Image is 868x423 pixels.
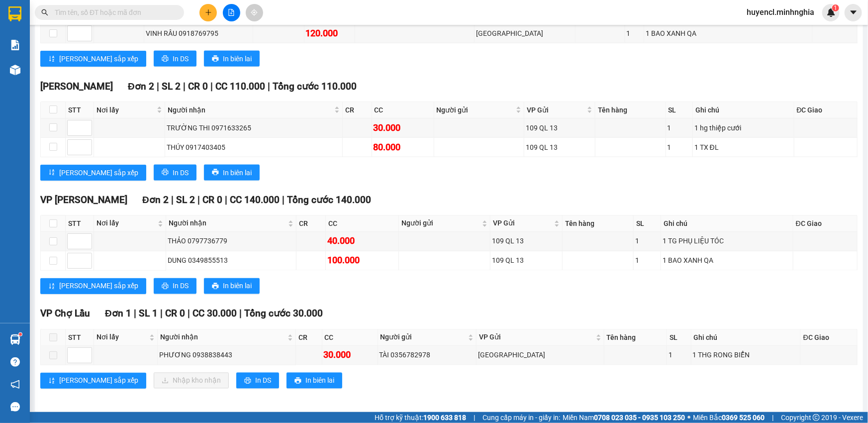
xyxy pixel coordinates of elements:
span: In biên lai [305,375,334,386]
div: 109 QL 13 [526,142,593,153]
span: file-add [228,9,235,16]
div: 1 [668,122,691,133]
img: icon-new-feature [827,8,836,17]
button: sort-ascending[PERSON_NAME] sắp xếp [40,373,146,389]
div: 120.000 [306,26,354,40]
span: Tổng cước 140.000 [287,195,371,206]
span: Nơi lấy [96,105,155,115]
span: sort-ascending [48,377,55,385]
button: printerIn DS [154,278,196,294]
img: warehouse-icon [10,334,20,345]
div: 1 hg thiệp cưới [694,122,792,133]
span: [PERSON_NAME] sắp xếp [59,167,138,178]
button: printerIn DS [236,373,279,389]
div: 109 QL 13 [492,255,561,266]
th: CC [322,329,378,346]
sup: 1 [832,4,839,11]
sup: 1 [19,333,22,336]
span: printer [212,169,219,177]
th: SL [667,329,691,346]
button: printerIn biên lai [204,278,260,294]
span: In DS [173,53,189,64]
span: Cung cấp máy in - giấy in: [482,412,560,423]
span: sort-ascending [48,283,55,291]
span: question-circle [10,357,20,367]
span: [PERSON_NAME] sắp xếp [59,53,138,64]
span: Đơn 2 [128,81,154,92]
th: SL [634,215,661,232]
th: Tên hàng [563,215,634,232]
div: PHƯƠNG 0938838443 [159,350,294,361]
span: | [239,308,242,319]
span: CR 0 [165,308,185,319]
div: 109 QL 13 [526,122,593,133]
th: STT [66,102,94,118]
th: Ghi chú [693,102,794,118]
div: 30.000 [324,348,376,362]
button: sort-ascending[PERSON_NAME] sắp xếp [40,51,146,67]
span: printer [162,169,169,177]
div: 1 [627,28,643,39]
td: Sài Gòn [475,24,576,43]
th: STT [66,215,94,232]
th: Tên hàng [604,329,667,346]
span: [PERSON_NAME] sắp xếp [59,281,138,292]
span: | [188,308,190,319]
span: In biên lai [223,53,252,64]
strong: 1900 633 818 [423,414,466,422]
td: Sài Gòn [477,346,604,365]
td: 109 QL 13 [490,251,563,271]
div: 1 [668,142,691,153]
span: printer [162,283,169,291]
div: TÀI 0356782978 [380,350,475,361]
th: Ghi chú [661,215,793,232]
span: copyright [813,414,820,421]
div: 1 [669,350,689,361]
span: Nơi lấy [96,332,147,343]
div: 1 BAO XANH QA [646,28,811,39]
span: [PERSON_NAME] [40,81,113,92]
span: Tổng cước 30.000 [244,308,323,319]
div: 1 TX ĐL [694,142,792,153]
span: SL 1 [139,308,158,319]
span: search [41,9,48,16]
span: VP Gửi [527,105,585,115]
span: | [134,308,136,319]
button: downloadNhập kho nhận [154,373,229,389]
span: Người nhận [169,218,286,229]
span: sort-ascending [48,169,55,177]
span: printer [244,377,251,385]
span: | [157,81,159,92]
span: VP [PERSON_NAME] [40,195,127,206]
span: Người gửi [437,105,514,115]
div: [GEOGRAPHIC_DATA] [476,28,574,39]
span: huyencl.minhnghia [739,6,822,18]
span: Đơn 1 [105,308,131,319]
span: sort-ascending [48,55,55,63]
td: 109 QL 13 [524,118,595,138]
span: Người nhận [168,105,332,115]
button: aim [246,4,263,21]
span: CC 110.000 [215,81,265,92]
div: DUNG 0349855513 [168,255,294,266]
span: | [282,195,285,206]
button: printerIn DS [154,165,196,181]
div: THẢO 0797736779 [168,236,294,247]
img: logo-vxr [8,6,21,21]
th: ĐC Giao [794,102,858,118]
span: CR 0 [188,81,208,92]
th: Tên hàng [595,102,666,118]
span: Miền Nam [563,412,685,423]
span: | [160,308,163,319]
div: 80.000 [374,140,432,154]
div: THÚY 0917403405 [167,142,341,153]
strong: 0369 525 060 [722,414,765,422]
span: Hỗ trợ kỹ thuật: [375,412,466,423]
span: | [268,81,270,92]
span: ⚪️ [687,416,690,420]
div: 1 TG PHỤ LIỆU TÓC [663,236,791,247]
div: 40.000 [327,234,397,248]
span: notification [10,380,20,389]
input: Tìm tên, số ĐT hoặc mã đơn [55,7,172,18]
button: printerIn biên lai [204,51,260,67]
